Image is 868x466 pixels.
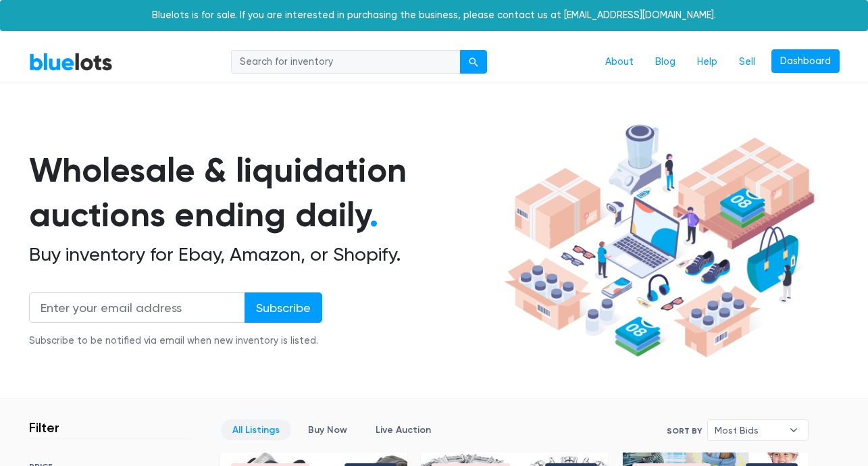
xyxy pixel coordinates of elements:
[29,292,245,323] input: Enter your email address
[728,49,766,75] a: Sell
[29,243,499,266] h2: Buy inventory for Ebay, Amazon, or Shopify.
[686,49,728,75] a: Help
[644,49,686,75] a: Blog
[499,118,819,364] img: hero-ee84e7d0318cb26816c560f6b4441b76977f77a177738b4e94f68c95b2b83dbb.png
[29,148,499,238] h1: Wholesale & liquidation auctions ending daily
[594,49,644,75] a: About
[369,195,378,235] span: .
[297,419,359,440] a: Buy Now
[29,52,113,72] a: BlueLots
[29,334,322,348] div: Subscribe to be notified via email when new inventory is listed.
[231,50,461,74] input: Search for inventory
[221,419,291,440] a: All Listings
[29,419,59,436] h3: Filter
[667,425,702,437] label: Sort By
[771,49,840,74] a: Dashboard
[715,420,782,440] span: Most Bids
[364,419,442,440] a: Live Auction
[245,292,322,323] input: Subscribe
[780,420,808,440] b: ▾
